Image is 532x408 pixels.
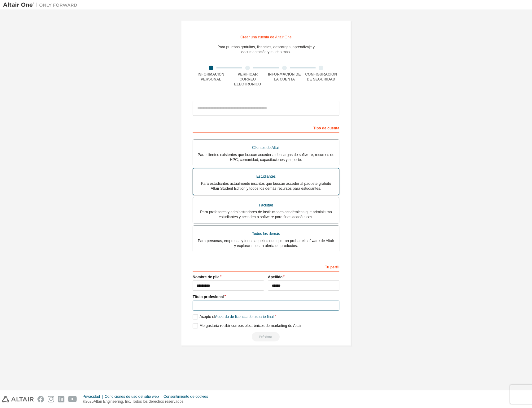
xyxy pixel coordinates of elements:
[256,174,276,179] font: Estudiantes
[193,295,224,299] font: Título profesional
[193,275,220,279] font: Nombre de pila
[85,399,94,404] font: 2025
[198,239,334,248] font: Para personas, empresas y todos aquellos que quieran probar el software de Altair y explorar nues...
[164,394,208,399] font: Consentimiento de cookies
[201,181,331,191] font: Para estudiantes actualmente inscritos que buscan acceder al paquete gratuito Altair Student Edit...
[68,396,77,402] img: youtube.svg
[259,203,273,207] font: Facultad
[37,396,44,402] img: facebook.svg
[305,72,337,81] font: Configuración de seguridad
[198,153,334,162] font: Para clientes existentes que buscan acceder a descargas de software, recursos de HPC, comunidad, ...
[313,126,339,130] font: Tipo de cuenta
[325,265,339,269] font: Tu perfil
[48,396,54,402] img: instagram.svg
[217,45,315,49] font: Para pruebas gratuitas, licencias, descargas, aprendizaje y
[215,315,273,319] font: Acuerdo de licencia de usuario final
[234,72,261,86] font: Verificar correo electrónico
[268,275,282,279] font: Apellido
[241,50,290,54] font: documentación y mucho más.
[268,72,301,81] font: Información de la cuenta
[83,394,100,399] font: Privacidad
[252,145,280,150] font: Clientes de Altair
[199,323,301,328] font: Me gustaría recibir correos electrónicos de marketing de Altair
[193,332,339,341] div: Lea y acepte el EULA para continuar
[199,315,215,319] font: Acepto el
[200,210,332,219] font: Para profesores y administradores de instituciones académicas que administran estudiantes y acced...
[198,72,224,81] font: Información personal
[240,35,291,39] font: Crear una cuenta de Altair One
[58,396,64,402] img: linkedin.svg
[3,2,81,8] img: Altair Uno
[105,394,159,399] font: Condiciones de uso del sitio web
[83,399,85,404] font: ©
[94,399,184,404] font: Altair Engineering, Inc. Todos los derechos reservados.
[2,396,34,402] img: altair_logo.svg
[252,232,280,236] font: Todos los demás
